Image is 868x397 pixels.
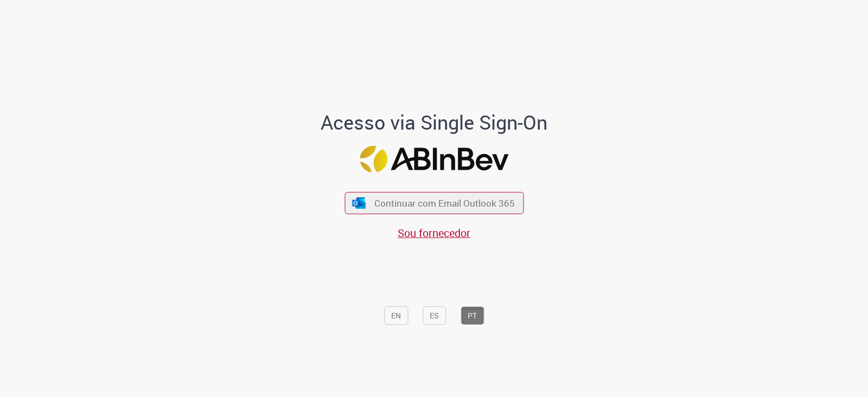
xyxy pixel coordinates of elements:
[352,197,367,208] img: ícone Azure/Microsoft 360
[284,112,585,133] h1: Acesso via Single Sign-On
[384,306,408,325] button: EN
[374,197,515,209] span: Continuar com Email Outlook 365
[398,226,470,240] a: Sou fornecedor
[461,306,484,325] button: PT
[344,192,524,214] button: ícone Azure/Microsoft 360 Continuar com Email Outlook 365
[423,306,446,325] button: ES
[360,146,508,172] img: Logo ABInBev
